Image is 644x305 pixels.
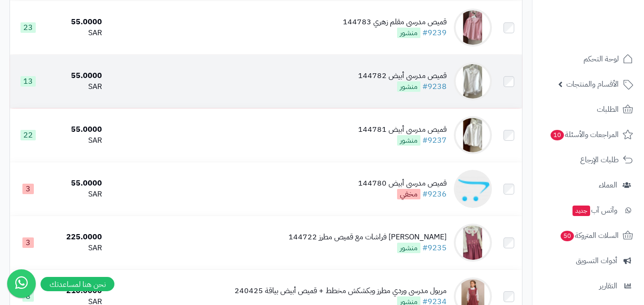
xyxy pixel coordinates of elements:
div: قميص مدرسي مقلم زهري 144783 [343,17,447,28]
div: SAR [51,189,102,200]
span: المراجعات والأسئلة [550,128,619,141]
div: 55.0000 [51,178,102,189]
a: السلات المتروكة50 [538,224,638,247]
span: لوحة التحكم [583,52,619,66]
a: #9237 [422,135,447,146]
a: #9239 [422,27,447,39]
span: العملاء [599,178,617,192]
div: قميص مدرسي أبيض 144781 [358,124,447,135]
span: أدوات التسويق [576,254,617,267]
span: 10 [550,130,564,141]
a: العملاء [538,174,638,197]
span: التقارير [599,279,617,293]
div: مريول مدرسي وردي مطرز وبكشكش مخطط + قميص أبيض بياقة 240425 [235,285,447,296]
span: الأقسام والمنتجات [566,78,619,91]
img: قميص مدرسي أبيض 144782 [454,62,492,100]
div: SAR [51,28,102,39]
span: وآتس آب [572,204,617,217]
a: الطلبات [538,98,638,121]
span: طلبات الإرجاع [580,153,619,167]
span: منشور [397,243,420,253]
img: logo-2.png [579,20,635,40]
div: قميص مدرسي أبيض 144782 [358,70,447,81]
span: 23 [20,22,36,33]
span: 3 [22,237,34,248]
a: التقارير [538,275,638,297]
img: قميص مدرسي أبيض 144781 [454,116,492,154]
div: SAR [51,81,102,92]
span: 3 [22,184,34,194]
span: الطلبات [597,103,619,116]
a: #9238 [422,81,447,92]
div: [PERSON_NAME] فراشات مع قميص مطرز 144722 [288,232,447,243]
div: 55.0000 [51,70,102,81]
span: 22 [20,130,36,140]
span: جديد [572,206,590,216]
div: 55.0000 [51,17,102,28]
span: منشور [397,28,420,38]
a: المراجعات والأسئلة10 [538,123,638,146]
div: SAR [51,135,102,146]
img: قميص مدرسي مقلم زهري 144783 [454,9,492,47]
div: قميص مدرسي أبيض 144780 [358,178,447,189]
span: 13 [20,76,36,87]
a: طلبات الإرجاع [538,148,638,171]
div: 225.0000 [51,232,102,243]
img: قميص مدرسي أبيض 144780 [454,170,492,208]
a: وآتس آبجديد [538,199,638,222]
span: السلات المتروكة [560,229,619,242]
div: SAR [51,243,102,254]
a: لوحة التحكم [538,48,638,70]
div: 55.0000 [51,124,102,135]
a: #9235 [422,242,447,254]
img: مريول مدرسي وردي مطرز فراشات مع قميص مطرز 144722 [454,224,492,262]
span: منشور [397,135,420,146]
a: أدوات التسويق [538,249,638,272]
span: مخفي [397,189,420,199]
span: منشور [397,81,420,92]
a: #9236 [422,188,447,200]
span: 50 [560,231,574,242]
